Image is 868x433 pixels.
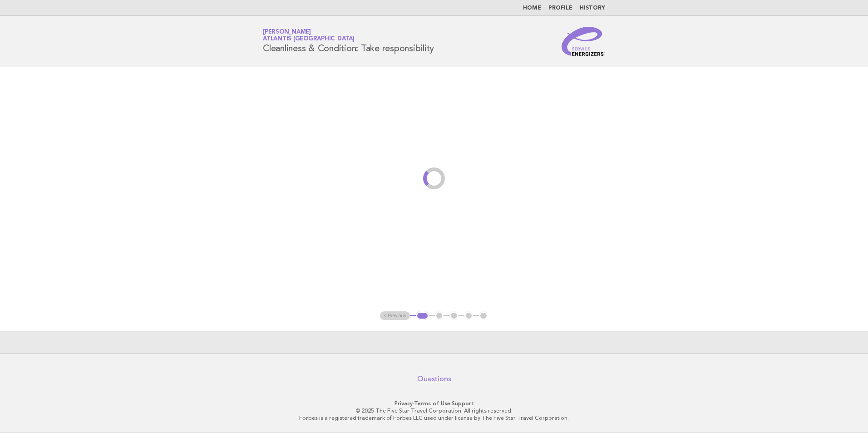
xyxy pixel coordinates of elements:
a: Home [523,5,541,11]
a: Support [452,400,474,407]
a: Privacy [395,400,413,407]
a: Terms of Use [414,400,450,407]
a: Questions [417,374,451,384]
img: Service Energizers [562,27,605,56]
h1: Cleanliness & Condition: Take responsibility [263,30,434,53]
p: · · [156,400,712,407]
p: © 2025 The Five Star Travel Corporation. All rights reserved. [156,407,712,414]
a: [PERSON_NAME]Atlantis [GEOGRAPHIC_DATA] [263,29,355,42]
span: Atlantis [GEOGRAPHIC_DATA] [263,36,355,42]
a: History [580,5,605,11]
p: Forbes is a registered trademark of Forbes LLC used under license by The Five Star Travel Corpora... [156,414,712,422]
a: Profile [548,5,572,11]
